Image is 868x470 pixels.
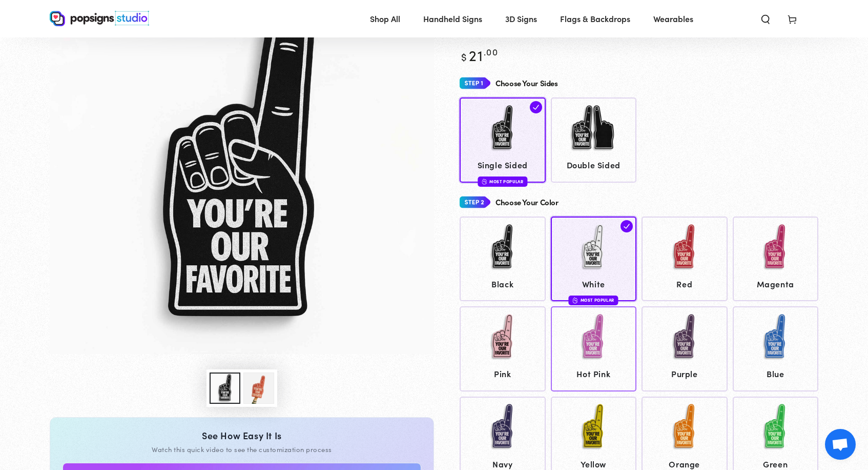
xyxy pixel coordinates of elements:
[552,5,638,32] a: Flags & Backdrops
[63,445,421,454] div: Watch this quick video to see the customization process
[555,158,632,172] span: Double Sided
[750,401,801,453] img: Green
[647,366,723,381] span: Purple
[551,97,637,182] a: Double Sided Double Sided
[733,306,819,391] a: Blue Blue
[653,11,693,26] span: Wearables
[478,177,527,186] div: Most Popular
[477,401,528,453] img: Navy
[737,366,814,381] span: Blue
[573,297,578,304] img: fire.svg
[465,366,541,381] span: Pink
[498,5,545,32] a: 3D Signs
[370,11,400,26] span: Shop All
[460,44,498,65] bdi: 21
[568,311,619,363] img: Hot Pink
[465,158,541,172] span: Single Sided
[460,193,490,212] img: Step 2
[465,277,541,291] span: Black
[63,430,421,441] div: See How Easy It Is
[461,49,467,64] span: $
[647,277,723,291] span: Red
[477,311,528,363] img: Pink
[460,97,546,182] a: Single Sided Single Sided Most Popular
[568,222,619,273] img: White
[733,217,819,301] a: Magenta Magenta
[825,429,856,460] div: Open chat
[646,5,701,32] a: Wearables
[642,306,728,391] a: Purple Purple
[551,217,637,301] a: White White Most Popular
[568,401,619,453] img: Yellow
[568,103,619,154] img: Double Sided
[460,306,546,391] a: Pink Pink
[484,45,498,58] sup: .00
[560,11,630,26] span: Flags & Backdrops
[750,222,801,273] img: Magenta
[416,5,490,32] a: Handheld Signs
[362,5,408,32] a: Shop All
[50,11,149,26] img: Popsigns Studio
[569,296,618,305] div: Most Popular
[750,311,801,363] img: Blue
[482,178,487,185] img: fire.svg
[659,401,710,453] img: Orange
[460,74,490,93] img: Step 1
[505,11,537,26] span: 3D Signs
[460,217,546,301] a: Black Black
[551,306,637,391] a: Hot Pink Hot Pink
[555,277,632,291] span: White
[555,366,632,381] span: Hot Pink
[659,311,710,363] img: Purple
[477,103,528,154] img: Single Sided
[752,7,779,30] summary: Search our site
[737,277,814,291] span: Magenta
[621,220,633,232] img: check.svg
[495,198,559,207] h4: Choose Your Color
[210,373,240,404] button: Load image 1 in gallery view
[243,373,274,404] button: Load image 2 in gallery view
[423,11,482,26] span: Handheld Signs
[477,222,528,273] img: Black
[659,222,710,273] img: Red
[495,79,558,88] h4: Choose Your Sides
[530,101,542,113] img: check.svg
[642,217,728,301] a: Red Red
